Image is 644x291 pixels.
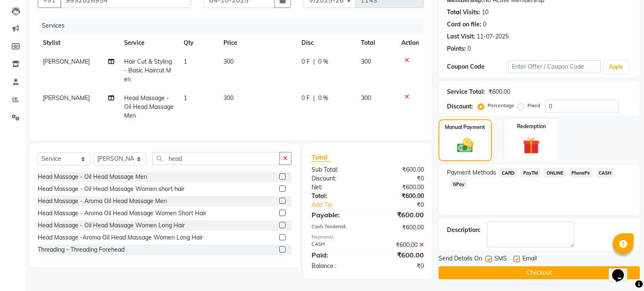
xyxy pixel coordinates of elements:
span: [PERSON_NAME] [43,94,90,102]
div: ₹0 [368,174,430,183]
th: Price [218,33,296,52]
span: Hair Cut & Styling - Basic Haircut Men [124,58,172,83]
div: 0 [483,20,486,29]
th: Service [119,33,179,52]
span: SMS [494,254,507,265]
div: ₹600.00 [488,88,510,96]
span: 0 F [301,94,310,103]
div: Total Visits: [447,8,480,17]
div: Head Massage - Aroma Oil Head Massage Women Short Hair [38,209,206,218]
div: Services [39,18,430,33]
div: Balance : [305,262,368,270]
div: Paid: [305,250,368,260]
input: Search or Scan [152,152,280,165]
div: Payable: [305,210,368,220]
th: Action [396,33,424,52]
div: ₹600.00 [368,223,430,232]
span: 0 F [301,57,310,66]
div: Last Visit: [447,32,475,41]
div: 11-07-2025 [477,32,509,41]
span: ONLINE [544,168,566,178]
th: Disc [296,33,356,52]
div: Service Total: [447,88,485,96]
div: Cash Tendered: [305,223,368,232]
span: 1 [184,94,187,102]
div: Sub Total: [305,165,368,174]
img: _gift.svg [517,135,545,156]
span: CASH [596,168,614,178]
label: Percentage [488,102,514,109]
span: 0 % [318,94,328,103]
button: Checkout [439,266,640,279]
div: ₹600.00 [368,210,430,220]
div: Net: [305,183,368,192]
label: Redemption [517,123,546,130]
th: Qty [179,33,218,52]
div: Threading - Threading Forehead [38,245,125,254]
iframe: chat widget [609,258,636,283]
span: CARD [499,168,517,178]
div: ₹0 [378,201,430,209]
button: Apply [604,61,628,73]
div: Payments [312,234,423,241]
span: Head Massage - Oil Head Massage Men [124,94,174,119]
input: Enter Offer / Coupon Code [508,60,600,73]
div: ₹600.00 [368,183,430,192]
div: Coupon Code [447,62,509,71]
div: Description: [447,226,480,234]
th: Stylist [38,33,119,52]
span: PayTM [520,168,540,178]
div: Head Massage -Aroma Oil Head Massage Women Long Hair [38,233,203,242]
div: CASH [305,241,368,250]
div: ₹600.00 [368,192,430,201]
div: Head Massage - Oil Head Massage Women short hair [38,185,184,193]
span: Email [522,254,537,265]
span: 300 [223,58,234,65]
span: PhonePe [569,168,593,178]
div: Head Massage - Oil Head Massage Men [38,173,147,181]
span: 300 [361,94,371,102]
span: | [313,57,315,66]
div: 10 [482,8,488,17]
span: 1 [184,58,187,65]
div: ₹600.00 [368,241,430,250]
div: Head Massage - Aroma Oil Head Massage Men [38,197,167,206]
span: 300 [361,58,371,65]
span: | [313,94,315,103]
div: Points: [447,44,466,53]
span: [PERSON_NAME] [43,58,90,65]
div: Card on file: [447,20,481,29]
div: Discount: [447,102,473,111]
span: Send Details On [439,254,482,265]
div: Discount: [305,174,368,183]
span: GPay [450,179,467,189]
span: 0 % [318,57,328,66]
a: Add Tip [305,201,378,209]
div: ₹600.00 [368,250,430,260]
div: ₹0 [368,262,430,270]
div: ₹600.00 [368,165,430,174]
label: Fixed [527,102,540,109]
div: Head Massage - Oil Head Massage Women Long Hair [38,221,185,230]
span: Total [312,153,331,162]
div: Total: [305,192,368,201]
th: Total [356,33,396,52]
span: 300 [223,94,234,102]
div: 0 [467,44,471,53]
img: _cash.svg [452,136,478,155]
label: Manual Payment [445,124,485,131]
span: Payment Methods [447,168,496,177]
